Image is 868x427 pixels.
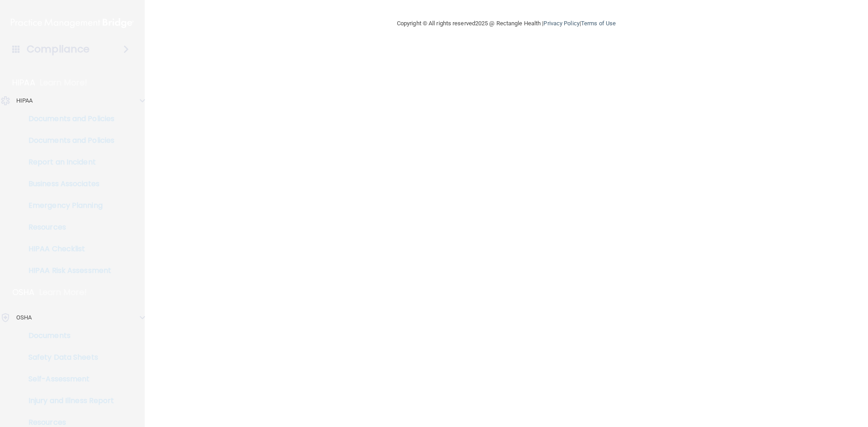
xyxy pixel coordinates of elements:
[16,312,32,323] p: OSHA
[39,287,87,298] p: Learn More!
[6,244,129,253] p: HIPAA Checklist
[16,95,33,106] p: HIPAA
[6,375,129,384] p: Self-Assessment
[6,353,129,362] p: Safety Data Sheets
[6,418,129,427] p: Resources
[6,201,129,210] p: Emergency Planning
[6,114,129,123] p: Documents and Policies
[40,77,88,88] p: Learn More!
[27,43,90,56] h4: Compliance
[6,158,129,167] p: Report an Incident
[11,14,134,32] img: PMB logo
[543,20,579,27] a: Privacy Policy
[341,9,671,38] div: Copyright © All rights reserved 2025 @ Rectangle Health | |
[6,266,129,275] p: HIPAA Risk Assessment
[6,179,129,188] p: Business Associates
[12,287,35,298] p: OSHA
[6,136,129,145] p: Documents and Policies
[12,77,35,88] p: HIPAA
[6,396,129,405] p: Injury and Illness Report
[581,20,616,27] a: Terms of Use
[6,223,129,232] p: Resources
[6,331,129,340] p: Documents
